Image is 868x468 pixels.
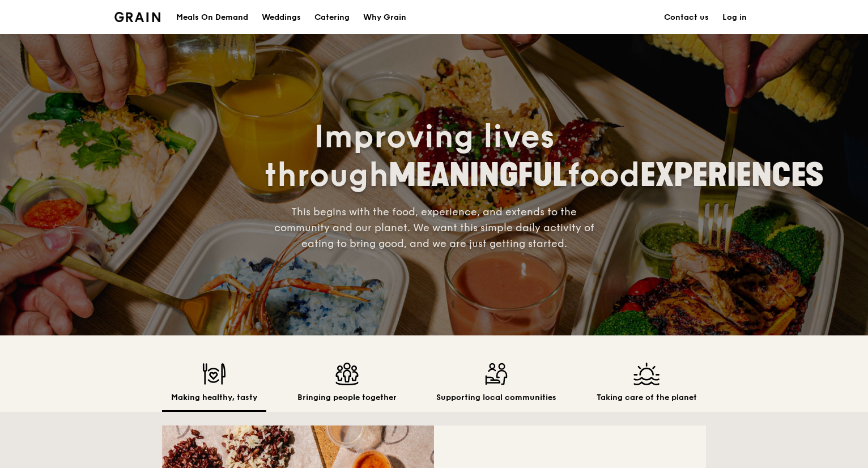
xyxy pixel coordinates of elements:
span: This begins with the food, experience, and extends to the community and our planet. We want this ... [274,206,594,250]
span: EXPERIENCES [640,156,824,194]
h2: Bringing people together [297,392,397,403]
h2: Supporting local communities [436,392,556,403]
img: Supporting local communities [436,363,556,385]
a: Why Grain [356,1,413,35]
img: Making healthy, tasty [171,363,257,385]
a: Catering [308,1,356,35]
span: Improving lives through food [264,118,824,195]
a: Log in [716,1,754,35]
img: Bringing people together [297,363,397,385]
div: Weddings [262,1,301,35]
div: Why Grain [363,1,406,35]
h2: Taking care of the planet [597,392,697,403]
img: Grain [114,12,160,22]
div: Meals On Demand [176,1,248,35]
img: Taking care of the planet [597,363,697,385]
h2: Making healthy, tasty [171,392,257,403]
a: Contact us [657,1,716,35]
a: Weddings [255,1,308,35]
div: Catering [314,1,350,35]
span: MEANINGFUL [389,156,567,194]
